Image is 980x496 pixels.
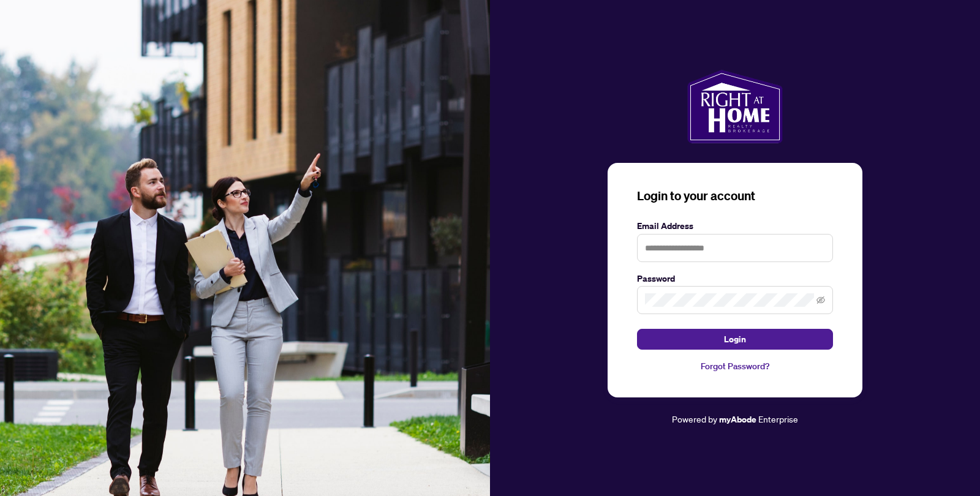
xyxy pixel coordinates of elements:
span: Enterprise [758,413,798,424]
img: ma-logo [687,70,782,143]
span: Login [724,329,746,349]
span: eye-invisible [816,296,825,304]
label: Password [637,272,833,285]
a: myAbode [719,413,756,426]
a: Forgot Password? [637,359,833,373]
label: Email Address [637,219,833,233]
h3: Login to your account [637,187,833,205]
button: Login [637,329,833,350]
span: Powered by [672,413,717,424]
